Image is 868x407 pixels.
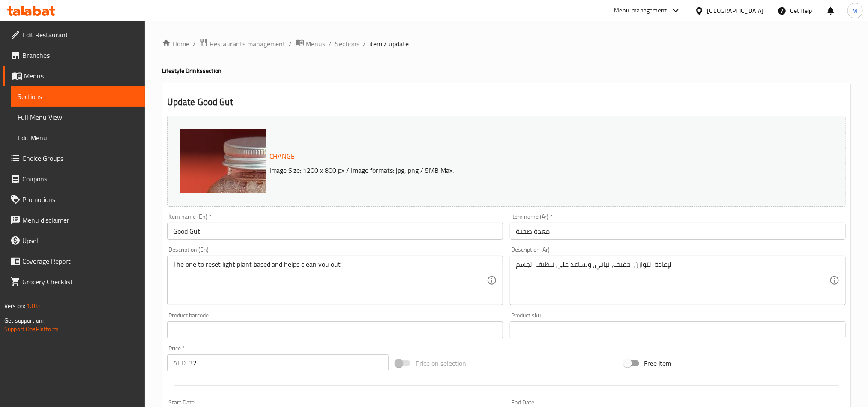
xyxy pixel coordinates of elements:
[22,153,138,163] span: Choice Groups
[3,230,145,251] a: Upsell
[4,323,59,335] a: Support.OpsPlatform
[707,6,764,15] div: [GEOGRAPHIC_DATA]
[167,96,846,109] h2: Update Good Gut
[614,6,667,16] div: Menu-management
[189,354,389,371] input: Please enter price
[269,150,295,163] span: Change
[22,30,138,40] span: Edit Restaurant
[306,39,326,49] span: Menus
[3,66,145,86] a: Menus
[18,91,138,102] span: Sections
[24,71,138,81] span: Menus
[162,66,851,75] h4: Lifestyle Drinks section
[3,45,145,66] a: Branches
[289,39,292,49] li: /
[22,235,138,246] span: Upsell
[22,174,138,184] span: Coupons
[3,271,145,292] a: Grocery Checklist
[173,260,487,301] textarea: The one to reset light plant based and helps clean you out
[510,223,846,240] input: Enter name Ar
[193,39,196,49] li: /
[516,260,829,301] textarea: لإعادة التوازن خفيف، نباتي، ويساعد على تنظيف الجسم
[22,215,138,225] span: Menu disclaimer
[22,256,138,266] span: Coverage Report
[644,358,672,368] span: Free item
[180,129,352,301] img: 3e141220-7ee1-41df-b1ca-f8d94226a2d6.jpg
[3,169,145,189] a: Coupons
[416,358,466,368] span: Price on selection
[11,127,145,148] a: Edit Menu
[18,112,138,122] span: Full Menu View
[853,6,858,15] span: M
[3,24,145,45] a: Edit Restaurant
[22,50,138,60] span: Branches
[335,39,360,49] a: Sections
[4,300,25,311] span: Version:
[370,39,409,49] span: item / update
[266,165,755,175] p: Image Size: 1200 x 800 px / Image formats: jpg, png / 5MB Max.
[11,86,145,107] a: Sections
[3,148,145,169] a: Choice Groups
[210,39,286,49] span: Restaurants management
[3,251,145,271] a: Coverage Report
[22,277,138,287] span: Grocery Checklist
[266,148,299,165] button: Change
[329,39,332,49] li: /
[11,107,145,127] a: Full Menu View
[162,39,189,49] a: Home
[22,194,138,205] span: Promotions
[18,133,138,143] span: Edit Menu
[167,321,503,338] input: Please enter product barcode
[162,38,851,49] nav: breadcrumb
[167,223,503,240] input: Enter name En
[363,39,366,49] li: /
[510,321,846,338] input: Please enter product sku
[27,300,40,311] span: 1.0.0
[173,358,186,368] p: AED
[3,189,145,210] a: Promotions
[199,38,286,49] a: Restaurants management
[296,38,326,49] a: Menus
[4,315,44,326] span: Get support on:
[3,210,145,230] a: Menu disclaimer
